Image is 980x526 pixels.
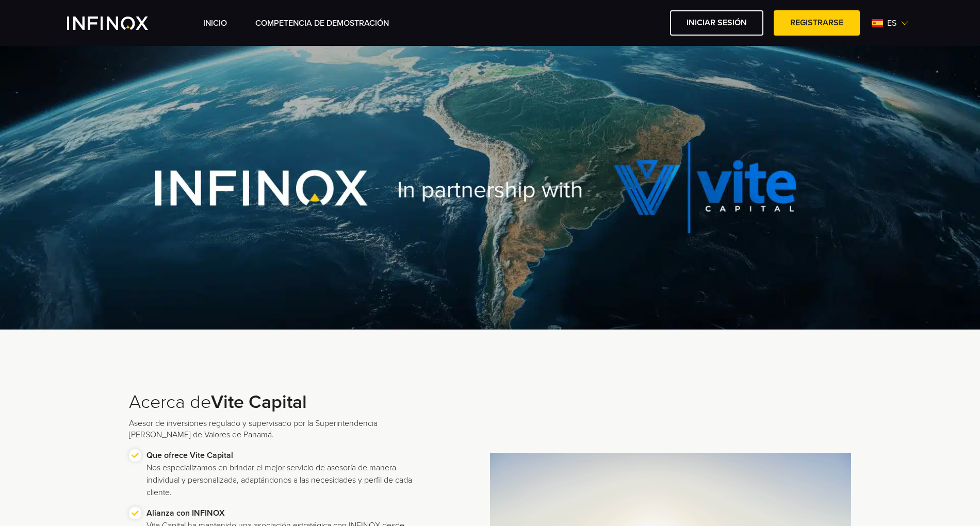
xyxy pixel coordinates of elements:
[670,10,763,36] a: Iniciar sesión
[129,418,418,441] p: Asesor de inversiones regulado y supervisado por la Superintendencia [PERSON_NAME] de Valores de ...
[146,449,418,499] p: Nos especializamos en brindar el mejor servicio de asesoría de manera individual y personalizada,...
[883,17,901,29] span: es
[774,10,860,36] a: Registrarse
[255,17,389,29] a: Competencia de Demostración
[129,391,418,414] h3: Acerca de
[146,508,225,518] strong: Alianza con INFINOX
[203,17,227,29] a: INICIO
[67,17,172,30] a: INFINOX Vite
[146,450,233,461] strong: Que ofrece Vite Capital
[211,391,307,413] strong: Vite Capital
